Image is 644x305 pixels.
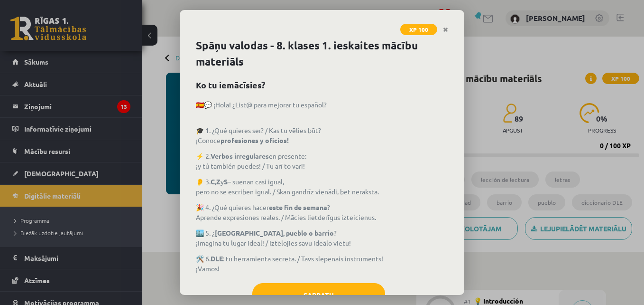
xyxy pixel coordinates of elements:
[215,229,334,237] strong: [GEOGRAPHIC_DATA], pueblo o barrio
[196,228,448,248] p: 🏙️ 5. ¿ ? ¡Imagina tu lugar ideal! / Iztēlojies savu ideālo vietu!
[221,136,289,144] strong: profesiones y oficios!
[211,152,269,160] strong: Verbos irregulares
[224,177,228,186] strong: S
[196,177,448,197] p: 👂 3. , y – suenan casi igual, pero no se escriben igual. / Skan gandrīz vienādi, bet neraksta.
[211,177,215,186] strong: C
[437,20,454,39] a: Close
[196,151,448,171] p: ⚡ 2. en presente: ¡y tú también puedes! / Tu arī to vari!
[216,177,221,186] strong: Z
[196,38,448,70] h1: Spāņu valodas - 8. klases 1. ieskaites mācību materiāls
[196,100,448,120] p: 🇪🇸💬 ¡Hola! ¿List@ para mejorar tu español?
[196,202,448,222] p: 🎉 4. ¿Qué quieres hacer ? Aprende expresiones reales. / Mācies lietderīgus izteicienus.
[196,254,448,274] p: 🛠️ 6. : tu herramienta secreta. / Tavs slepenais instruments! ¡Vamos!
[269,203,327,211] strong: este fin de semana
[211,254,223,263] strong: DLE
[196,78,448,91] h2: Ko tu iemācīsies?
[400,24,437,35] span: XP 100
[196,125,448,145] p: 🎓 1. ¿Qué quieres ser? / Kas tu vēlies būt? ¡Conoce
